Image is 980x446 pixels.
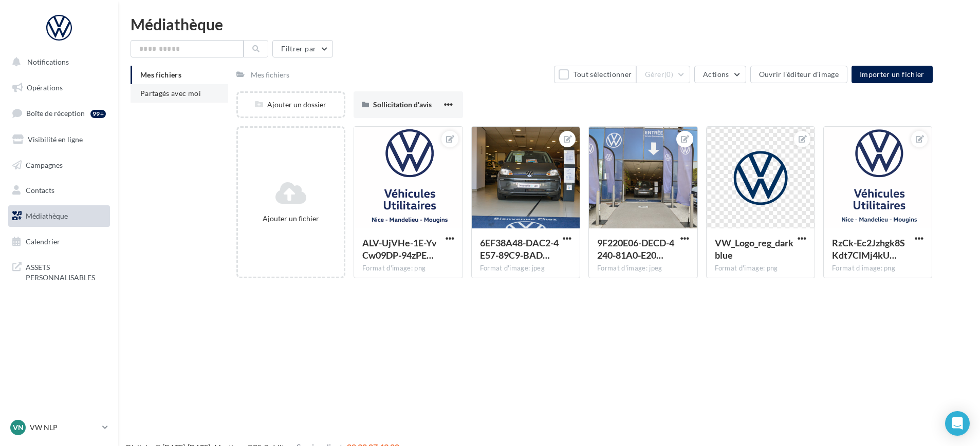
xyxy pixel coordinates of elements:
div: Mes fichiers [251,70,289,80]
span: Notifications [27,57,69,66]
div: Format d'image: png [715,264,806,273]
span: RzCk-Ec2Jzhgk8SKdt7ClMj4kUW9NSaTLRmjTAQUAHydfluw2Gzt5OrhthnxXx9FjqWAntXENLMSuyPF=s0 [832,237,905,261]
div: Médiathèque [131,16,968,32]
div: Format d'image: jpeg [480,264,571,273]
span: (0) [664,70,673,79]
div: 99+ [90,110,106,118]
a: ASSETS PERSONNALISABLES [6,256,112,286]
span: Mes fichiers [140,70,181,79]
span: Partagés avec moi [140,89,201,98]
span: ASSETS PERSONNALISABLES [26,260,106,282]
a: VN VW NLP [8,418,110,437]
button: Notifications [6,51,108,73]
button: Importer un fichier [852,66,933,83]
div: Ajouter un dossier [238,100,344,110]
span: Médiathèque [26,211,68,220]
span: 9F220E06-DECD-4240-81A0-E20942A0BEEF [597,237,674,261]
span: Opérations [27,83,63,92]
a: Boîte de réception99+ [6,102,112,124]
button: Filtrer par [272,40,333,57]
button: Tout sélectionner [554,66,636,83]
div: Open Intercom Messenger [945,411,970,436]
a: Campagnes [6,154,112,176]
span: ALV-UjVHe-1E-YvCw09DP-94zPEJubsk2QwJES0G9XHaY4DrxNVOuE5A [362,237,437,261]
div: Ajouter un fichier [242,214,340,224]
span: Boîte de réception [26,109,85,118]
span: VN [13,422,24,433]
a: Calendrier [6,231,112,253]
span: Calendrier [26,237,60,246]
span: Visibilité en ligne [28,135,83,144]
div: Format d'image: png [832,264,923,273]
div: Format d'image: jpeg [597,264,689,273]
span: 6EF38A48-DAC2-4E57-89C9-BAD8DEB19618 [480,237,559,261]
button: Actions [694,66,746,83]
button: Gérer(0) [636,66,690,83]
a: Contacts [6,180,112,201]
span: Campagnes [26,160,63,169]
span: Contacts [26,186,54,195]
a: Visibilité en ligne [6,129,112,150]
span: Importer un fichier [860,70,924,79]
p: VW NLP [30,422,98,433]
span: VW_Logo_reg_darkblue [715,237,793,261]
div: Format d'image: png [362,264,454,273]
span: Actions [703,70,729,79]
a: Opérations [6,77,112,99]
span: Sollicitation d'avis [373,100,432,109]
a: Médiathèque [6,205,112,227]
button: Ouvrir l'éditeur d'image [750,66,847,83]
